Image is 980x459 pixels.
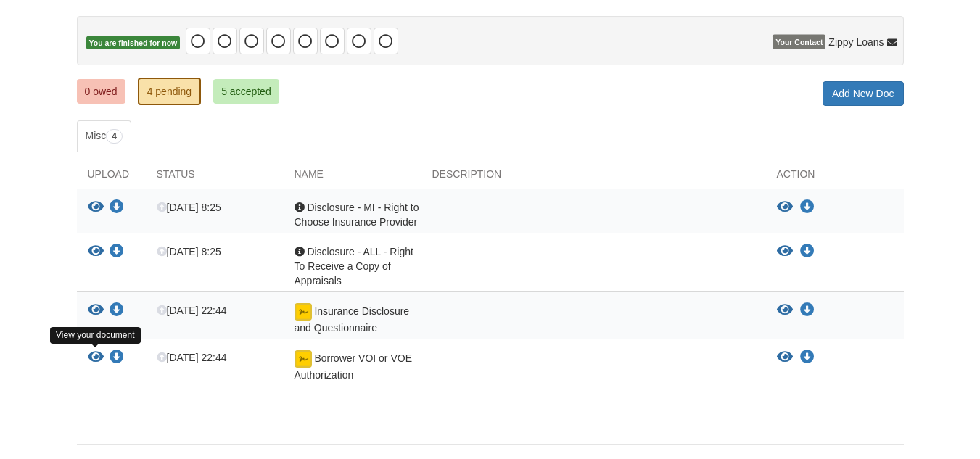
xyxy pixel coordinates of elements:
div: Description [421,167,766,189]
div: View your document [50,327,141,344]
a: Misc [77,120,131,152]
button: View Disclosure - ALL - Right To Receive a Copy of Appraisals [88,244,104,260]
span: [DATE] 22:44 [157,305,227,316]
a: 5 accepted [213,79,279,104]
span: Borrower VOI or VOE Authorization [295,352,412,381]
a: Download Insurance Disclosure and Questionnaire [800,305,815,316]
span: Disclosure - MI - Right to Choose Insurance Provider [295,202,419,228]
span: Your Contact [773,35,825,49]
span: [DATE] 8:25 [157,246,221,257]
span: 4 [106,129,123,144]
a: Add New Doc [823,81,904,106]
button: View Disclosure - MI - Right to Choose Insurance Provider [777,200,793,215]
span: Insurance Disclosure and Questionnaire [295,305,410,334]
div: Action [766,167,904,189]
span: [DATE] 22:44 [157,352,227,363]
span: Zippy Loans [828,35,884,49]
div: Status [146,167,284,189]
button: View Disclosure - ALL - Right To Receive a Copy of Appraisals [777,244,793,259]
a: 0 owed [77,79,125,104]
div: Name [284,167,421,189]
a: Download Borrower VOI or VOE Authorization [110,352,124,364]
a: Download Insurance Disclosure and Questionnaire [110,305,124,317]
a: Download Disclosure - MI - Right to Choose Insurance Provider [110,202,124,214]
img: Document fully signed [295,350,312,368]
a: Download Borrower VOI or VOE Authorization [800,352,815,363]
a: Download Disclosure - ALL - Right To Receive a Copy of Appraisals [800,246,815,257]
div: Upload [77,167,146,189]
span: Disclosure - ALL - Right To Receive a Copy of Appraisals [295,246,413,286]
span: You are finished for now [86,36,181,50]
a: 4 pending [138,78,202,105]
button: View Disclosure - MI - Right to Choose Insurance Provider [88,200,104,215]
a: Download Disclosure - MI - Right to Choose Insurance Provider [800,202,815,213]
a: Download Disclosure - ALL - Right To Receive a Copy of Appraisals [110,247,124,258]
button: View Borrower VOI or VOE Authorization [88,350,104,365]
button: View Borrower VOI or VOE Authorization [777,350,793,365]
button: View Insurance Disclosure and Questionnaire [777,303,793,318]
span: [DATE] 8:25 [157,202,221,213]
img: Document fully signed [295,303,312,321]
button: View Insurance Disclosure and Questionnaire [88,303,104,318]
